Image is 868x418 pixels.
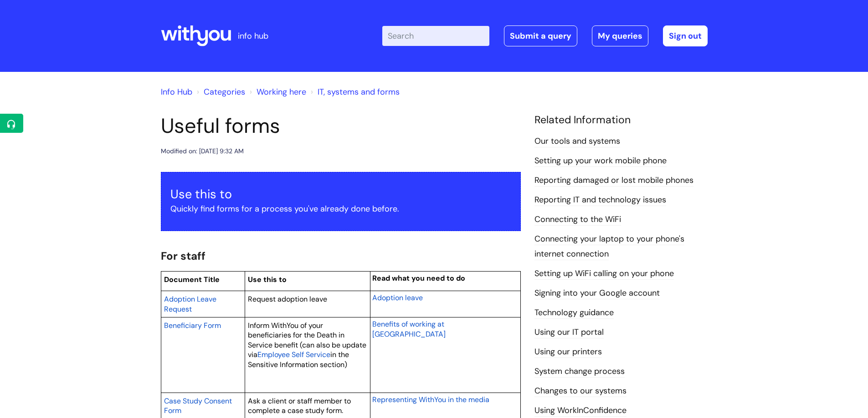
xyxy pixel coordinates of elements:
span: Use this to [248,275,287,284]
a: Employee Self Service [257,349,330,360]
a: Case Study Consent Form [164,395,232,416]
span: Adoption leave [372,293,423,302]
a: Categories [204,86,245,97]
span: Document Title [164,275,220,284]
span: Adoption Leave Request [164,294,216,314]
a: Reporting IT and technology issues [534,194,666,206]
span: Employee Self Service [257,350,330,359]
a: Beneficiary Form [164,320,221,331]
li: Solution home [195,85,245,99]
span: Request adoption leave [248,294,327,304]
a: Benefits of working at [GEOGRAPHIC_DATA] [372,318,446,339]
a: Adoption Leave Request [164,293,216,314]
a: Submit a query [504,25,577,46]
h3: Use this to [170,187,511,201]
h4: Related Information [534,114,708,126]
input: Search [382,26,489,46]
span: For staff [161,249,205,263]
a: System change process [534,366,625,378]
li: IT, systems and forms [308,85,400,99]
a: Setting up your work mobile phone [534,155,667,167]
a: IT, systems and forms [318,86,400,97]
a: Using our printers [534,346,602,358]
a: Sign out [663,25,708,46]
a: Changes to our systems [534,385,627,397]
a: Adoption leave [372,292,423,303]
p: Quickly find forms for a process you've already done before. [170,201,511,216]
span: Read what you need to do [372,273,465,283]
div: Modified on: [DATE] 9:32 AM [161,146,244,157]
a: Working here [257,86,306,97]
span: Ask a client or staff member to complete a case study form. [248,396,351,416]
a: Our tools and systems [534,136,620,147]
span: in the Sensitive Information section) [248,350,349,369]
a: My queries [592,25,648,46]
span: Benefits of working at [GEOGRAPHIC_DATA] [372,319,446,339]
a: Representing WithYou in the media [372,394,489,405]
span: Case Study Consent Form [164,396,232,416]
span: Beneficiary Form [164,321,221,330]
a: Setting up WiFi calling on your phone [534,268,674,280]
a: Using our IT portal [534,327,604,338]
div: | - [382,25,708,46]
a: Connecting your laptop to your phone's internet connection [534,233,684,260]
a: Reporting damaged or lost mobile phones [534,175,693,186]
span: Representing WithYou in the media [372,395,489,404]
span: Inform WithYou of your beneficiaries for the Death in Service benefit (can also be update via [248,321,366,360]
h1: Useful forms [161,114,521,138]
a: Info Hub [161,86,192,97]
a: Using WorkInConfidence [534,405,627,417]
li: Working here [247,85,306,99]
p: info hub [238,29,268,43]
a: Technology guidance [534,307,614,319]
a: Signing into your Google account [534,287,660,299]
a: Connecting to the WiFi [534,214,621,226]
